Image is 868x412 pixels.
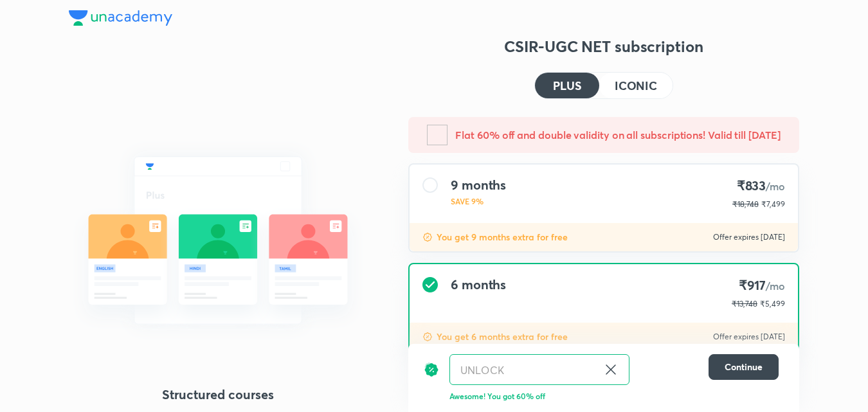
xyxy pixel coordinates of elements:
[408,36,799,57] h3: CSIR-UGC NET subscription
[615,80,657,91] h4: ICONIC
[760,299,785,309] span: ₹5,499
[766,279,785,292] span: /mo
[437,231,568,244] p: You get 9 months extra for free
[69,129,367,352] img: daily_live_classes_be8fa5af21.svg
[766,179,785,193] span: /mo
[422,232,433,242] img: discount
[732,177,785,195] h4: ₹833
[449,390,779,402] p: Awesome! You got 60% off
[450,355,598,385] input: Have a referral code?
[451,177,506,193] h4: 9 months
[427,125,448,145] img: -
[422,332,433,342] img: discount
[709,354,779,380] button: Continue
[69,385,367,404] h4: Structured courses
[732,199,759,210] p: ₹18,748
[451,277,506,292] h4: 6 months
[69,10,172,26] img: Company Logo
[732,277,785,294] h4: ₹917
[599,73,673,98] button: ICONIC
[437,330,568,343] p: You get 6 months extra for free
[732,298,757,310] p: ₹13,748
[725,361,763,373] span: Continue
[713,332,785,342] p: Offer expires [DATE]
[553,80,581,91] h4: PLUS
[424,354,439,385] img: discount
[451,195,506,207] p: SAVE 9%
[713,232,785,242] p: Offer expires [DATE]
[455,127,780,143] h5: Flat 60% off and double validity on all subscriptions! Valid till [DATE]
[535,73,599,98] button: PLUS
[761,199,785,209] span: ₹7,499
[398,363,809,373] p: To be paid as a one-time payment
